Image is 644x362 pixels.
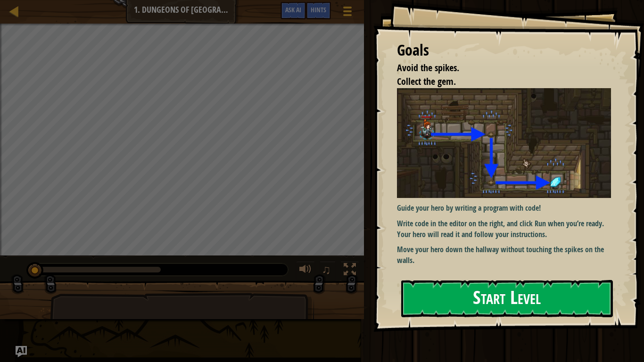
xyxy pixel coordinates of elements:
[397,203,611,214] p: Guide your hero by writing a program with code!
[320,261,336,280] button: ♫
[385,61,609,75] li: Avoid the spikes.
[16,346,27,357] button: Ask AI
[401,280,613,317] button: Start Level
[397,88,611,198] img: Dungeons of kithgard
[385,75,609,89] li: Collect the gem.
[397,61,459,74] span: Avoid the spikes.
[397,218,611,240] p: Write code in the editor on the right, and click Run when you’re ready. Your hero will read it an...
[281,2,306,19] button: Ask AI
[311,5,326,14] span: Hints
[296,261,315,280] button: Adjust volume
[322,263,331,277] span: ♫
[397,244,611,266] p: Move your hero down the hallway without touching the spikes on the walls.
[397,75,456,88] span: Collect the gem.
[340,261,359,280] button: Toggle fullscreen
[336,2,359,24] button: Show game menu
[397,40,611,61] div: Goals
[285,5,301,14] span: Ask AI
